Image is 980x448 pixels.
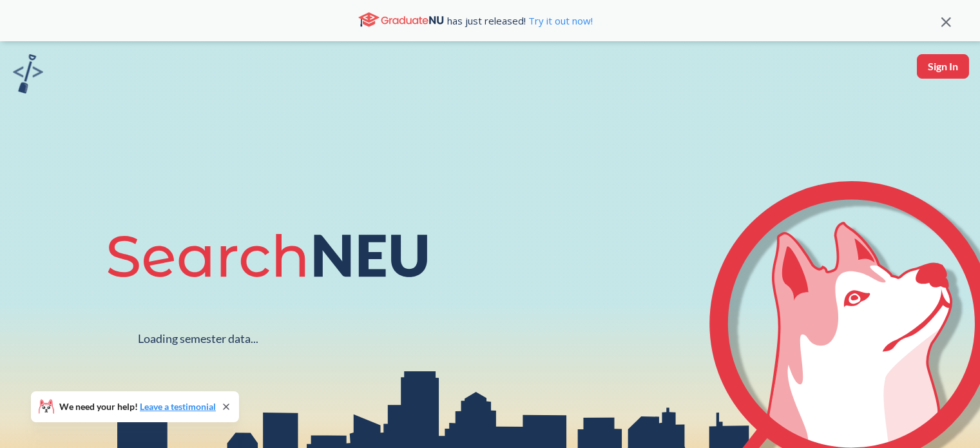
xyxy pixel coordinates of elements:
[138,331,258,346] div: Loading semester data...
[59,402,216,411] span: We need your help!
[526,14,593,27] a: Try it out now!
[917,54,969,79] button: Sign In
[13,54,43,93] img: sandbox logo
[140,401,216,412] a: Leave a testimonial
[13,54,43,97] a: sandbox logo
[447,14,593,28] span: has just released!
